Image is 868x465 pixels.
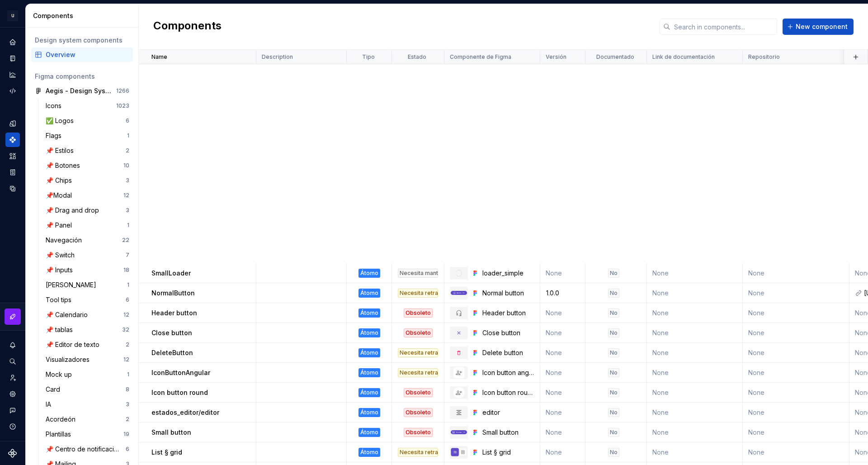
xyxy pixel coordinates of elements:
[453,308,464,318] img: Header button
[359,388,380,397] div: Átomo
[151,388,208,397] p: Icon button round
[42,263,133,277] a: 📌 Inputs18
[46,370,75,379] div: Mock up
[46,146,77,155] div: 📌 Estilos
[122,237,129,244] div: 22
[153,19,222,35] h2: Components
[546,53,566,61] p: Versión
[42,427,133,441] a: Plantillas19
[647,403,743,422] td: None
[7,10,18,21] div: U
[126,446,129,453] div: 6
[127,222,129,229] div: 1
[541,289,585,298] div: 1.0.0
[652,53,715,61] p: Link de documentación
[46,86,113,95] div: Aegis - Design System
[404,388,433,397] div: Obsoleto
[42,337,133,352] a: 📌 Editor de texto2
[46,116,77,125] div: ✅ Logos
[743,422,849,442] td: None
[46,221,75,230] div: 📌 Panel
[46,415,79,424] div: Acordeón
[647,422,743,442] td: None
[123,356,129,363] div: 12
[482,428,534,437] div: Small button
[647,323,743,343] td: None
[42,188,133,203] a: 📌Modal12
[540,442,585,462] td: None
[540,343,585,363] td: None
[123,192,129,199] div: 12
[151,448,182,457] p: List § grid
[151,269,191,278] p: SmallLoader
[151,289,195,298] p: NormalButton
[482,448,534,457] div: List § grid
[42,143,133,158] a: 📌 Estilos2
[126,416,129,423] div: 2
[450,53,511,61] p: Componente de Figma
[42,158,133,173] a: 📌 Botones10
[123,311,129,318] div: 12
[743,442,849,462] td: None
[608,348,619,357] div: No
[359,368,380,377] div: Átomo
[608,448,619,457] div: No
[2,6,24,25] button: U
[31,47,133,62] a: Overview
[46,50,129,59] div: Overview
[743,283,849,303] td: None
[359,428,380,437] div: Átomo
[359,408,380,417] div: Átomo
[46,236,85,245] div: Navegación
[126,341,129,348] div: 2
[540,303,585,323] td: None
[359,269,380,278] div: Átomo
[151,408,219,417] p: estados_editor/editor
[116,102,129,109] div: 1023
[743,303,849,323] td: None
[42,442,133,456] a: 📌 Centro de notificaciones6
[127,281,129,289] div: 1
[8,449,17,458] a: Supernova Logo
[5,51,20,66] div: Documentation
[46,191,75,200] div: 📌Modal
[5,149,20,163] div: Assets
[743,403,849,422] td: None
[5,387,20,401] a: Settings
[46,355,93,364] div: Visualizadores
[46,280,100,289] div: [PERSON_NAME]
[451,448,467,456] img: List § grid
[5,116,20,131] a: Design tokens
[608,289,619,298] div: No
[42,203,133,218] a: 📌 Drag and drop3
[5,84,20,98] a: Code automation
[42,412,133,427] a: Acordeón2
[398,269,438,278] div: Necesita mantenimiento
[5,338,20,352] button: Notifications
[482,348,534,357] div: Delete button
[408,53,426,61] p: Estado
[42,397,133,412] a: IA3
[540,403,585,422] td: None
[540,323,585,343] td: None
[783,19,854,35] button: New component
[35,36,129,45] div: Design system components
[126,177,129,184] div: 3
[126,117,129,124] div: 6
[743,343,849,363] td: None
[608,308,619,318] div: No
[5,370,20,385] div: Invite team
[670,19,777,35] input: Search in components...
[5,403,20,418] div: Contact support
[42,218,133,232] a: 📌 Panel1
[46,430,75,439] div: Plantillas
[42,278,133,292] a: [PERSON_NAME]1
[482,368,534,377] div: Icon button angular
[398,368,438,377] div: Necesita retrabajo
[123,431,129,438] div: 19
[42,233,133,247] a: Navegación22
[46,340,103,349] div: 📌 Editor de texto
[359,289,380,298] div: Átomo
